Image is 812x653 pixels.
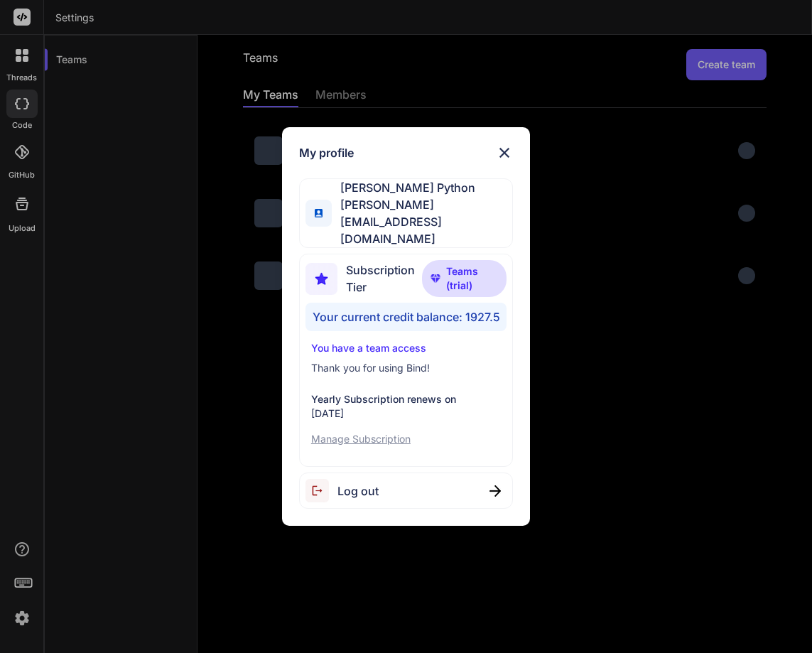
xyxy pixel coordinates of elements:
[346,261,422,296] span: Subscription Tier
[305,479,337,502] img: logout
[332,196,512,247] span: [PERSON_NAME][EMAIL_ADDRESS][DOMAIN_NAME]
[311,432,501,446] p: Manage Subscription
[496,144,513,161] img: close
[332,179,512,196] span: [PERSON_NAME] Python
[311,341,501,355] p: You have a team access
[311,392,501,406] p: Yearly Subscription renews on
[337,482,379,500] span: Log out
[311,406,501,421] p: [DATE]
[305,263,337,295] img: subscription
[489,485,501,497] img: close
[305,303,507,331] div: Your current credit balance: 1927.5
[299,144,354,161] h1: My profile
[315,209,323,217] img: profile
[311,361,501,375] p: Thank you for using Bind!
[446,264,498,293] span: Teams (trial)
[431,274,440,283] img: premium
